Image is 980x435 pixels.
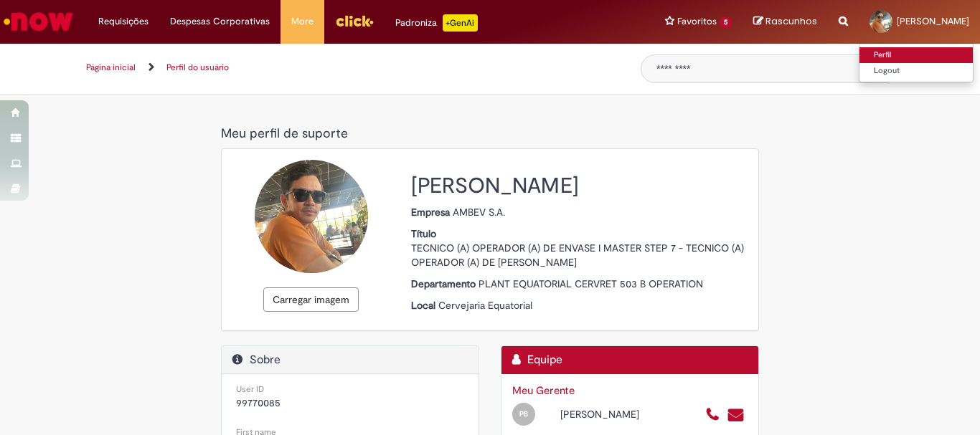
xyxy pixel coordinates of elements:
[859,47,973,63] a: Perfil
[86,62,136,73] a: Página inicial
[1,7,75,36] img: ServiceNow
[221,125,348,142] span: Meu perfil de suporte
[411,174,748,198] h2: [PERSON_NAME]
[453,206,505,219] span: AMBEV S.A.
[232,353,468,367] h2: Sobre
[897,15,969,27] span: [PERSON_NAME]
[170,14,270,29] span: Despesas Corporativas
[438,299,532,312] span: Cervejaria Equatorial
[765,14,817,28] span: Rascunhos
[501,401,694,426] div: Open Profile: Pedro Mauro Sousa Bogea
[411,299,438,312] strong: Local
[98,14,149,29] span: Requisições
[550,407,694,421] div: [PERSON_NAME]
[411,227,439,240] strong: Título
[395,14,478,32] div: Padroniza
[411,242,744,269] span: TECNICO (A) OPERADOR (A) DE ENVASE I MASTER STEP 7 - TECNICO (A) OPERADOR (A) DE [PERSON_NAME]
[720,16,732,29] span: 5
[166,62,229,73] a: Perfil do usuário
[411,206,453,219] strong: Empresa
[443,14,478,32] p: +GenAi
[411,277,479,290] strong: Departamento
[753,15,817,29] a: Rascunhos
[512,353,748,367] h2: Equipe
[705,407,720,424] a: Ligar para +55 1111111000
[519,409,528,419] span: PB
[263,287,359,312] button: Carregar imagem
[677,14,717,29] span: Favoritos
[81,54,619,81] ul: Trilhas de página
[335,10,374,32] img: click_logo_yellow_360x200.png
[859,63,973,79] a: Logout
[236,396,281,409] span: 99770085
[291,14,314,29] span: More
[479,277,703,290] span: PLANT EQUATORIAL CERVRET 503 B OPERATION
[512,385,748,397] h3: Meu Gerente
[727,407,745,424] a: Enviar um e-mail para EQPMSB@ambev.com.br
[236,383,264,395] small: User ID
